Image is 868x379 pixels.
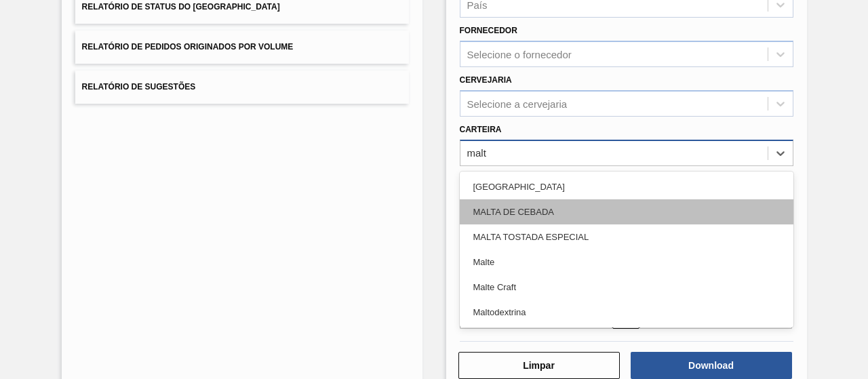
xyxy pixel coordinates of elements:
[460,26,517,35] label: Fornecedor
[75,71,409,104] button: Relatório de Sugestões
[631,352,792,379] button: Download
[460,75,512,85] label: Cervejaria
[460,174,793,199] div: [GEOGRAPHIC_DATA]
[460,224,793,250] div: MALTA TOSTADA ESPECIAL
[460,125,502,134] label: Carteira
[460,300,793,325] div: Maltodextrina
[458,352,620,379] button: Limpar
[82,82,196,92] span: Relatório de Sugestões
[460,250,793,275] div: Malte
[467,49,572,60] div: Selecione o fornecedor
[460,275,793,300] div: Malte Craft
[82,42,294,52] span: Relatório de Pedidos Originados por Volume
[75,31,409,64] button: Relatório de Pedidos Originados por Volume
[82,2,280,12] span: Relatório de Status do [GEOGRAPHIC_DATA]
[467,98,568,109] div: Selecione a cervejaria
[460,199,793,224] div: MALTA DE CEBADA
